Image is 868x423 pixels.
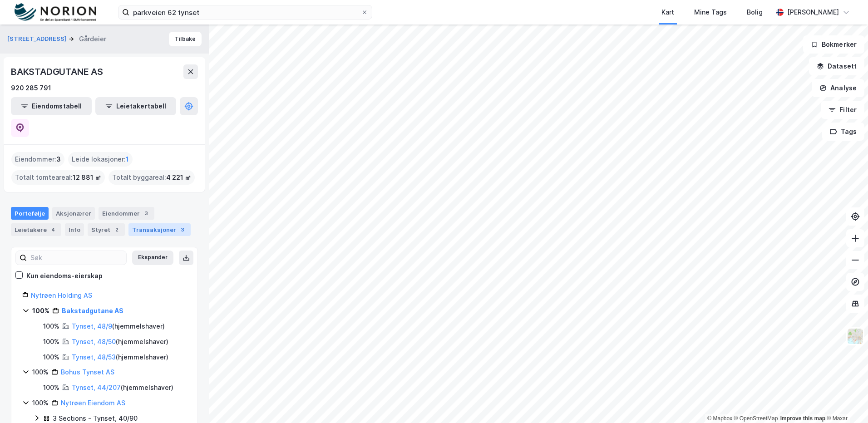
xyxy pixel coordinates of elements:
a: Bakstadgutane AS [62,307,123,315]
button: [STREET_ADDRESS] [7,34,69,44]
div: BAKSTADGUTANE AS [11,64,105,79]
div: 100% [43,382,59,393]
div: Leietakere [11,223,61,236]
div: ( hjemmelshaver ) [72,321,165,332]
div: Gårdeier [79,34,106,44]
div: 100% [43,336,59,347]
div: 100% [32,367,49,378]
div: 920 285 791 [11,83,51,93]
span: 3 [56,154,61,165]
input: Søk på adresse, matrikkel, gårdeiere, leietakere eller personer [129,5,361,19]
div: 100% [32,398,49,408]
a: Mapbox [707,415,732,422]
span: 1 [126,154,129,165]
a: Improve this map [780,415,825,422]
div: Totalt byggareal : [108,170,195,185]
button: Datasett [809,57,864,75]
a: OpenStreetMap [734,415,778,422]
div: Portefølje [11,207,49,220]
input: Søk [27,251,126,265]
a: Tynset, 48/9 [72,322,112,330]
div: Totalt tomteareal : [11,170,105,185]
button: Leietakertabell [95,97,176,115]
button: Analyse [812,79,864,97]
div: Aksjonærer [52,207,95,220]
div: 100% [43,321,59,332]
button: Ekspander [132,251,173,265]
div: Transaksjoner [128,223,191,236]
img: Z [847,328,864,345]
div: 100% [32,305,49,316]
a: Tynset, 48/53 [72,353,116,361]
div: Bolig [747,7,763,18]
div: 4 [49,225,58,234]
div: ( hjemmelshaver ) [72,352,168,363]
div: Kun eiendoms-eierskap [26,271,103,281]
button: Eiendomstabell [11,97,92,115]
a: Bohus Tynset AS [61,368,114,376]
button: Bokmerker [803,35,864,54]
a: Tynset, 48/50 [72,338,116,345]
img: norion-logo.80e7a08dc31c2e691866.png [15,3,96,22]
button: Filter [821,101,864,119]
a: Tynset, 44/207 [72,384,121,391]
div: Mine Tags [694,7,727,18]
div: Kart [661,7,674,18]
div: Styret [88,223,125,236]
span: 4 221 ㎡ [166,172,191,183]
div: 3 [142,209,151,218]
a: Nytrøen Eiendom AS [61,399,125,407]
div: 3 [178,225,187,234]
button: Tags [822,123,864,141]
div: 2 [112,225,121,234]
div: [PERSON_NAME] [787,7,839,18]
a: Nytrøen Holding AS [31,291,92,299]
div: Eiendommer [99,207,154,220]
div: 100% [43,352,59,363]
div: ( hjemmelshaver ) [72,336,168,347]
button: Tilbake [169,32,202,46]
span: 12 881 ㎡ [73,172,101,183]
div: Kontrollprogram for chat [823,379,868,423]
iframe: Chat Widget [823,379,868,423]
div: Eiendommer : [11,152,64,167]
div: Info [65,223,84,236]
div: ( hjemmelshaver ) [72,382,173,393]
div: Leide lokasjoner : [68,152,133,167]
